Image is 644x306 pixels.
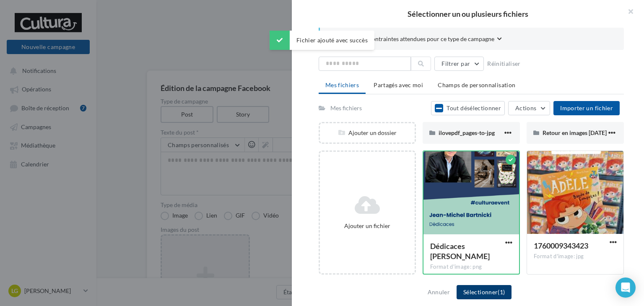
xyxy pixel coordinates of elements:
button: Réinitialiser [484,59,524,69]
button: Annuler [424,287,453,297]
button: Importer un fichier [553,101,620,115]
span: Actions [515,104,536,112]
button: Consulter les contraintes attendues pour ce type de campagne [333,34,502,45]
button: Filtrer par [434,57,484,71]
span: (1) [498,288,505,296]
span: Partagés avec moi [374,81,423,88]
button: Actions [508,101,550,115]
div: Format d'image: png [430,263,512,271]
div: Ajouter un dossier [320,129,415,137]
button: Sélectionner(1) [457,285,512,299]
span: Retour en images [DATE] [543,129,607,136]
span: ilovepdf_pages-to-jpg [439,129,495,136]
span: Champs de personnalisation [438,81,515,88]
span: 1760009343423 [534,241,588,250]
span: Consulter les contraintes attendues pour ce type de campagne [333,35,494,43]
div: Ajouter un fichier [323,222,411,230]
div: Mes fichiers [330,104,362,112]
span: Importer un fichier [560,104,613,112]
div: Fichier ajouté avec succès [270,31,374,50]
button: Tout désélectionner [431,101,505,115]
span: Dédicaces Jean-Michel Bartnicki [430,241,490,261]
div: Open Intercom Messenger [615,277,636,298]
div: Format d'image: jpg [534,253,617,260]
span: Mes fichiers [325,81,359,88]
h2: Sélectionner un ou plusieurs fichiers [305,10,631,18]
